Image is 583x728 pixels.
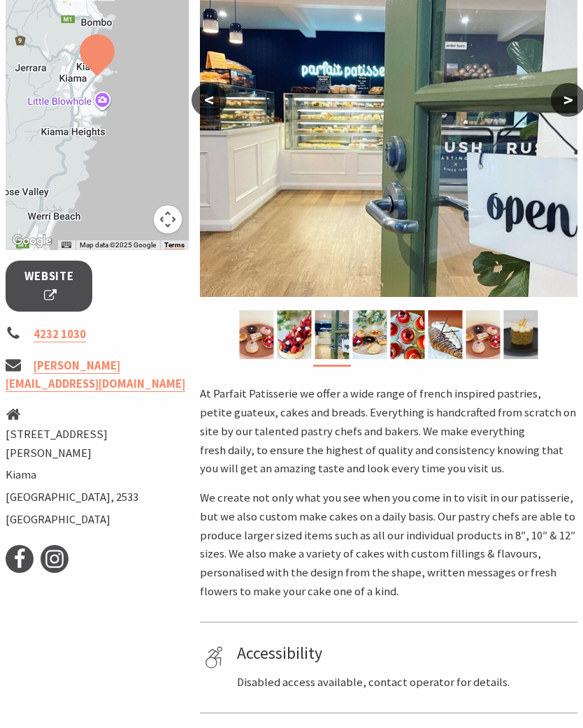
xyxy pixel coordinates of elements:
[23,268,75,305] span: Website
[9,232,55,250] a: Click to see this area on Google Maps
[503,310,538,359] img: orange and almond
[6,488,189,507] li: [GEOGRAPHIC_DATA], 2533
[237,674,573,692] p: Disabled access available, contact operator for details.
[62,240,71,250] button: Keyboard shortcuts
[154,205,182,233] button: Map camera controls
[6,466,189,485] li: Kiama
[164,241,185,249] a: Terms (opens in new tab)
[192,83,226,117] button: <
[200,489,577,601] p: We create not only what you see when you come in to visit in our patisserie, but we also custom m...
[80,241,156,249] span: Map data ©2025 Google
[200,385,577,478] p: At Parfait Patisserie we offer a wide range of french inspired pastries, petite guateux, cakes an...
[6,425,189,463] li: [STREET_ADDRESS][PERSON_NAME]
[237,643,573,664] h4: Accessibility
[9,232,55,250] img: Google
[34,327,86,342] a: 4232 1030
[6,358,185,393] a: [PERSON_NAME][EMAIL_ADDRESS][DOMAIN_NAME]
[6,511,189,530] li: [GEOGRAPHIC_DATA]
[6,261,92,312] a: Website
